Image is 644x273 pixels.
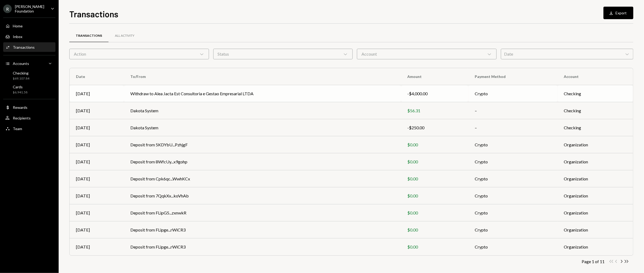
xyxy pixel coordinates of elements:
[3,21,55,31] a: Home
[408,125,462,131] div: -$250.00
[13,24,23,28] div: Home
[3,124,55,133] a: Team
[15,4,46,13] div: [PERSON_NAME] Foundation
[468,204,557,221] td: Crypto
[558,221,633,238] td: Organization
[13,61,29,66] div: Accounts
[468,170,557,187] td: Crypto
[408,90,462,97] div: -$4,000.00
[76,34,102,38] div: Transactions
[69,29,108,43] a: Transactions
[13,71,29,75] div: Checking
[76,125,118,131] div: [DATE]
[558,102,633,119] td: Checking
[408,107,462,114] div: $56.31
[3,32,55,41] a: Inbox
[401,68,469,85] th: Amount
[13,34,22,39] div: Inbox
[13,76,29,81] div: $69,107.84
[558,153,633,170] td: Organization
[76,107,118,114] div: [DATE]
[76,244,118,250] div: [DATE]
[124,102,401,119] td: Dakota System
[3,102,55,112] a: Rewards
[357,49,497,59] div: Account
[124,153,401,170] td: Deposit from 8WfcUy...x9gohp
[13,126,22,131] div: Team
[3,69,55,82] a: Checking$69,107.84
[70,68,124,85] th: Date
[468,238,557,255] td: Crypto
[124,238,401,255] td: Deposit from FLipge...rWiCR3
[558,204,633,221] td: Organization
[76,159,118,165] div: [DATE]
[76,90,118,97] div: [DATE]
[468,102,557,119] td: –
[408,159,462,165] div: $0.00
[558,170,633,187] td: Organization
[13,85,27,89] div: Cards
[76,142,118,148] div: [DATE]
[408,244,462,250] div: $0.00
[108,29,141,43] a: All Activity
[558,85,633,102] td: Checking
[3,42,55,52] a: Transactions
[408,142,462,148] div: $0.00
[468,221,557,238] td: Crypto
[213,49,353,59] div: Status
[124,204,401,221] td: Deposit from FLipG5...zxnwkR
[124,170,401,187] td: Deposit from Cpk6qc...WwhKCx
[468,187,557,204] td: Crypto
[124,136,401,153] td: Deposit from 5KDYbU...PzhjgF
[69,49,209,59] div: Action
[408,176,462,182] div: $0.00
[501,49,634,59] div: Date
[124,221,401,238] td: Deposit from FLipge...rWiCR3
[408,210,462,216] div: $0.00
[13,90,27,95] div: $6,941.58
[558,238,633,255] td: Organization
[124,68,401,85] th: To/From
[603,7,633,19] button: Export
[558,136,633,153] td: Organization
[468,85,557,102] td: Crypto
[13,105,27,110] div: Rewards
[3,59,55,68] a: Accounts
[13,116,31,120] div: Recipients
[115,34,134,38] div: All Activity
[558,187,633,204] td: Organization
[558,119,633,136] td: Checking
[13,45,35,49] div: Transactions
[558,68,633,85] th: Account
[69,9,118,19] h1: Transactions
[468,153,557,170] td: Crypto
[582,259,605,264] div: Page 1 of 11
[408,227,462,233] div: $0.00
[408,193,462,199] div: $0.00
[124,119,401,136] td: Dakota System
[468,136,557,153] td: Crypto
[3,5,12,13] div: R
[76,176,118,182] div: [DATE]
[76,227,118,233] div: [DATE]
[468,68,557,85] th: Payment Method
[124,187,401,204] td: Deposit from 7QqkXx...koVhAb
[76,193,118,199] div: [DATE]
[124,85,401,102] td: Withdraw to Alea Jacta Est Consultoria e Gestao Empresarial LTDA
[3,83,55,96] a: Cards$6,941.58
[3,113,55,123] a: Recipients
[468,119,557,136] td: –
[76,210,118,216] div: [DATE]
